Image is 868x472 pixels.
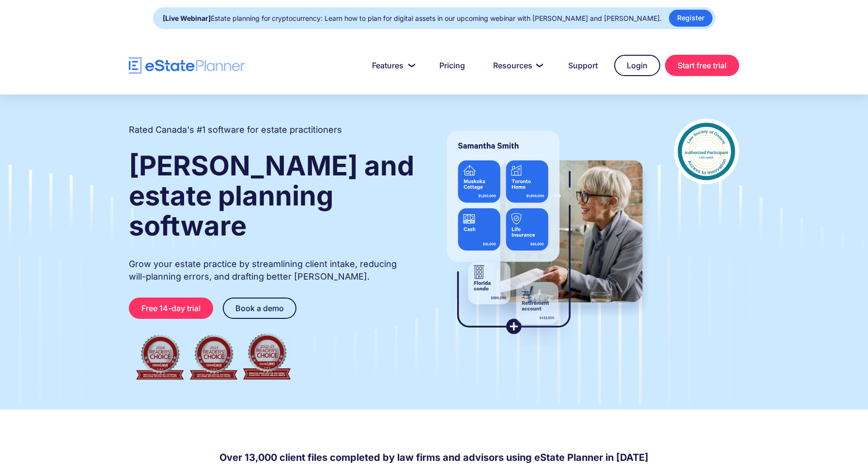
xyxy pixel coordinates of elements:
a: Pricing [428,56,477,75]
a: Free 14-day trial [129,298,213,319]
a: Start free trial [665,55,739,76]
a: home [129,57,245,74]
img: estate planner showing wills to their clients, using eState Planner, a leading estate planning so... [435,119,654,346]
a: Support [557,56,609,75]
a: Login [614,55,660,76]
strong: [Live Webinar] [163,14,211,22]
strong: [PERSON_NAME] and estate planning software [129,149,414,242]
h4: Over 13,000 client files completed by law firms and advisors using eState Planner in [DATE] [219,451,649,464]
div: Estate planning for cryptocurrency: Learn how to plan for digital assets in our upcoming webinar ... [163,12,662,25]
h2: Rated Canada's #1 software for estate practitioners [129,124,342,136]
p: Grow your estate practice by streamlining client intake, reducing will-planning errors, and draft... [129,258,416,283]
a: Register [669,10,713,27]
a: Resources [481,56,552,75]
a: Features [360,56,423,75]
a: Book a demo [223,298,296,319]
